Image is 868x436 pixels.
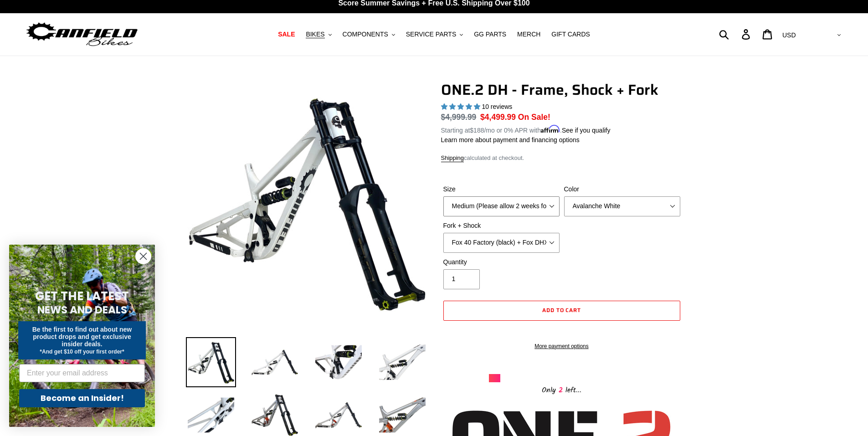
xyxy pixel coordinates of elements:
span: GET THE LATEST [35,288,129,304]
button: Add to cart [443,301,680,321]
div: calculated at checkout. [441,154,683,163]
span: SERVICE PARTS [406,31,456,38]
span: $188 [470,127,484,134]
a: SALE [273,28,299,41]
img: Canfield Bikes [25,20,139,49]
span: $4,499.99 [480,113,516,122]
a: Learn more about payment and financing options [441,136,580,144]
label: Fork + Shock [443,221,560,231]
span: Add to cart [542,306,581,314]
span: GIFT CARDS [551,31,590,38]
a: GIFT CARDS [547,28,595,41]
input: Enter your email address [19,364,145,382]
a: More payment options [443,342,680,350]
button: Close dialog [135,248,151,264]
span: SALE [278,31,295,38]
button: COMPONENTS [338,28,400,41]
span: 10 reviews [482,103,512,110]
label: Color [564,185,680,194]
a: See if you qualify - Learn more about Affirm Financing (opens in modal) [562,127,611,134]
input: Search [724,24,747,44]
span: 5.00 stars [441,103,482,110]
span: On Sale! [518,111,550,123]
span: Affirm [541,125,560,133]
span: MERCH [517,31,540,38]
img: Load image into Gallery viewer, ONE.2 DH - Frame, Shock + Fork [313,337,364,387]
a: MERCH [513,28,545,41]
button: BIKES [301,28,336,41]
span: *And get $10 off your first order* [40,349,124,355]
a: Shipping [441,154,464,162]
span: GG PARTS [474,31,506,38]
button: Become an Insider! [19,389,145,407]
button: SERVICE PARTS [401,28,467,41]
s: $4,999.99 [441,113,477,122]
span: Be the first to find out about new product drops and get exclusive insider deals. [32,326,132,348]
h1: ONE.2 DH - Frame, Shock + Fork [441,81,683,98]
label: Size [443,185,560,194]
span: BIKES [306,31,324,38]
label: Quantity [443,257,560,267]
p: Starting at /mo or 0% APR with . [441,123,611,135]
a: GG PARTS [469,28,511,41]
div: Only left... [489,382,635,396]
span: 2 [556,385,565,396]
img: Load image into Gallery viewer, ONE.2 DH - Frame, Shock + Fork [377,337,427,387]
img: Load image into Gallery viewer, ONE.2 DH - Frame, Shock + Fork [186,337,236,387]
span: COMPONENTS [343,31,388,38]
span: NEWS AND DEALS [37,303,127,317]
img: Load image into Gallery viewer, ONE.2 DH - Frame, Shock + Fork [250,337,300,387]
